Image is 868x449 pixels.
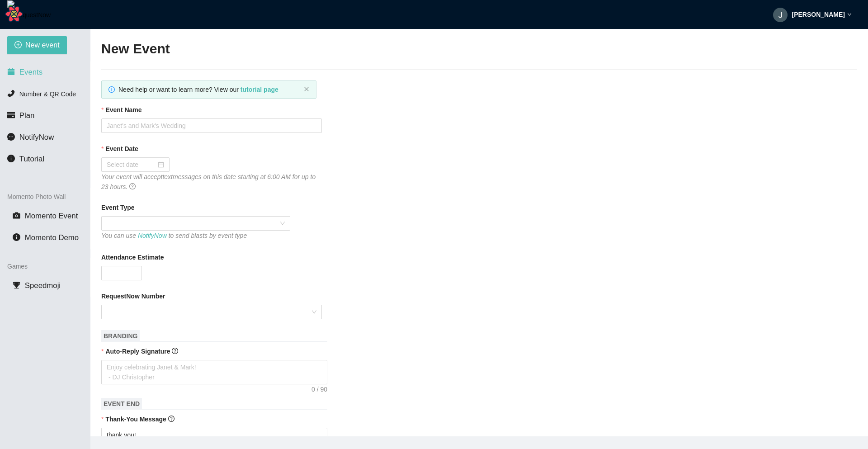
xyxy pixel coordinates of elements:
b: Event Name [105,105,142,115]
button: close [304,86,309,92]
b: Event Date [105,144,138,154]
span: phone [7,90,15,97]
span: Need help or want to learn more? View our [118,86,278,93]
input: Janet's and Mark's Wedding [101,118,322,133]
b: Event Type [101,203,135,213]
div: You can use to send blasts by event type [101,231,290,241]
span: Speedmoji [25,281,61,290]
span: question-circle [172,348,178,354]
span: info-circle [13,233,20,241]
b: Attendance Estimate [101,252,164,262]
b: Thank-You Message [105,416,166,423]
span: Momento Demo [25,233,79,242]
span: calendar [7,68,15,76]
button: Open React Query Devtools [5,5,23,23]
span: Plan [19,111,35,120]
a: tutorial page [241,86,278,93]
b: Auto-Reply Signature [105,348,170,355]
span: Events [19,68,42,76]
button: plus-circleNew event [7,36,67,54]
span: NotifyNow [19,133,54,142]
a: NotifyNow [138,232,167,239]
span: credit-card [7,111,15,119]
span: EVENT END [101,398,142,410]
span: plus-circle [14,41,22,50]
span: BRANDING [101,330,140,342]
span: message [7,133,15,141]
span: question-circle [129,183,136,189]
span: camera [13,212,20,219]
span: Number & QR Code [19,90,76,98]
strong: [PERSON_NAME] [792,11,845,18]
b: RequestNow Number [101,291,165,301]
span: Momento Event [25,212,78,220]
span: Tutorial [19,155,44,163]
textarea: thank you! [101,428,327,442]
span: info-circle [108,86,115,93]
span: trophy [13,281,20,289]
i: Your event will accept text messages on this date starting at 6:00 AM for up to 23 hours. [101,173,316,190]
span: down [847,12,852,17]
span: info-circle [7,155,15,162]
h2: New Event [101,40,857,58]
input: Select date [107,160,156,170]
img: RequestNow [7,0,51,29]
img: ACg8ocK3gkUkjpe1c0IxWLUlv1TSlZ79iN_bDPixWr38nCtUbSolTQ=s96-c [773,8,788,22]
span: question-circle [168,416,175,422]
span: New event [25,39,60,51]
